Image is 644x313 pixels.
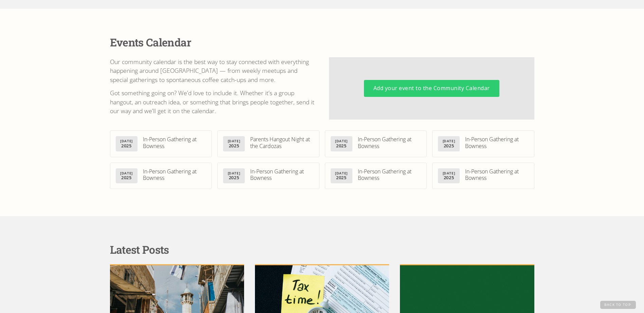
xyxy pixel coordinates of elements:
a: [DATE]2025In-Person Gathering at Bowness [325,163,427,189]
a: Add your event to the Community Calendar [364,80,499,97]
a: [DATE]2025In-Person Gathering at Bowness [110,130,212,157]
div: 2025 [444,143,454,149]
div: In-Person Gathering at Bowness [465,168,529,181]
div: 2025 [229,143,239,149]
div: [DATE] [228,139,240,143]
div: [DATE] [335,171,347,175]
div: 2025 [336,143,346,149]
div: [DATE] [335,139,347,143]
div: [DATE] [443,171,455,175]
div: [DATE] [120,139,132,143]
div: [DATE] [120,171,132,175]
div: [DATE] [443,139,455,143]
a: [DATE]2025In-Person Gathering at Bowness [325,130,427,157]
div: In-Person Gathering at Bowness [250,168,314,181]
div: 2025 [444,175,454,181]
a: [DATE]2025In-Person Gathering at Bowness [432,130,534,157]
a: [DATE]2025In-Person Gathering at Bowness [217,163,319,189]
div: In-Person Gathering at Bowness [358,136,421,149]
div: Latest Posts [110,243,534,256]
div: Events Calendar [110,36,534,49]
div: In-Person Gathering at Bowness [143,168,206,181]
div: Parents Hangout Night at the Cardozas [250,136,314,149]
div: 2025 [121,175,131,181]
p: Got something going on? We’d love to include it. Whether it’s a group hangout, an outreach idea, ... [110,88,315,115]
div: 2025 [121,143,131,149]
div: In-Person Gathering at Bowness [465,136,529,149]
p: Our community calendar is the best way to stay connected with everything happening around [GEOGRA... [110,57,315,84]
a: [DATE]2025Parents Hangout Night at the Cardozas [217,130,319,157]
a: [DATE]2025In-Person Gathering at Bowness [432,163,534,189]
div: 2025 [229,175,239,181]
a: [DATE]2025In-Person Gathering at Bowness [110,163,212,189]
a: Back to Top [600,301,636,309]
div: [DATE] [228,171,240,175]
div: 2025 [336,175,346,181]
div: In-Person Gathering at Bowness [143,136,206,149]
div: In-Person Gathering at Bowness [358,168,421,181]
